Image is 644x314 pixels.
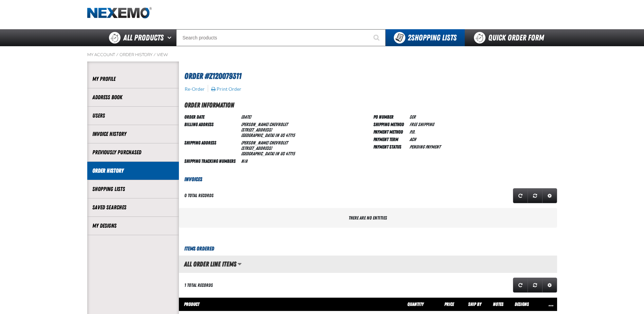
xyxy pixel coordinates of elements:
span: / [153,52,156,57]
td: Shipping Address [184,139,238,157]
a: Reset grid action [528,188,542,203]
a: Shopping Lists [92,185,174,193]
img: Nexemo logo [87,7,152,19]
span: [PERSON_NAME] Chevrolet [241,122,288,127]
span: Pending payment [409,144,440,150]
bdo: 47715 [286,133,295,138]
span: Free Shipping [409,122,434,127]
a: View [157,52,168,57]
td: Payment Method [373,128,407,135]
a: Order History [119,52,152,57]
button: Print Order [211,86,242,92]
a: Expand or Collapse Grid Settings [542,188,557,203]
a: Previously Purchased [92,149,174,156]
span: All Products [123,32,164,44]
a: Saved Searches [92,204,174,211]
td: Order Date [184,113,238,120]
td: Shipping Method [373,120,407,128]
input: Search [176,29,386,46]
a: Invoice History [92,130,174,138]
a: Address Book [92,93,174,101]
button: You have 2 Shopping Lists. Open to view details [386,29,465,46]
span: [STREET_ADDRESS] [241,127,272,133]
td: Payment Term [373,135,407,143]
span: SER [409,114,416,120]
nav: Breadcrumbs [87,52,557,57]
a: Users [92,112,174,120]
td: PO Number [373,113,407,120]
a: Reset grid action [528,278,542,293]
span: / [116,52,118,57]
span: [GEOGRAPHIC_DATA] [241,151,274,156]
span: [PERSON_NAME] Chevrolet [241,140,288,145]
th: Row actions [540,298,557,311]
td: Shipping Tracking Numbers [184,157,238,164]
span: Price [444,301,454,307]
a: Expand or Collapse Grid Settings [542,278,557,293]
td: Payment Status [373,143,407,150]
h2: Order Information [184,100,557,110]
span: IN [275,151,279,156]
span: There are no entities [349,215,387,221]
span: Designs [515,301,529,307]
span: Product [184,301,199,307]
span: P.O. [409,129,415,135]
span: Order #Z120079311 [184,71,241,81]
a: Refresh grid action [513,188,528,203]
div: 1 total records [184,282,213,289]
td: Billing Address [184,120,238,139]
a: Quick Order Form [465,29,557,46]
h2: All Order Line Items [179,260,236,268]
a: Refresh grid action [513,278,528,293]
h3: Items Ordered [179,245,557,253]
span: Shopping Lists [408,33,457,42]
a: My Designs [92,222,174,230]
button: Open All Products pages [165,29,176,46]
span: Notes [493,301,503,307]
a: Order History [92,167,174,175]
button: Re-Order [184,86,205,92]
span: US [280,133,284,138]
span: [GEOGRAPHIC_DATA] [241,133,274,138]
button: Start Searching [369,29,386,46]
strong: 2 [408,33,411,42]
h3: Invoices [179,175,557,184]
span: ACH [409,137,416,142]
div: 0 total records [184,192,214,199]
span: IN [275,133,279,138]
span: Quantity [407,301,424,307]
span: [STREET_ADDRESS] [241,145,272,151]
a: Home [87,7,152,19]
a: My Profile [92,75,174,83]
a: My Account [87,52,115,57]
span: N/A [241,158,247,164]
span: US [280,151,284,156]
span: [DATE] [241,114,251,120]
button: Manage grid views. Current view is All Order Line Items [237,258,242,270]
bdo: 47715 [286,151,295,156]
span: Ship By [468,301,481,307]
